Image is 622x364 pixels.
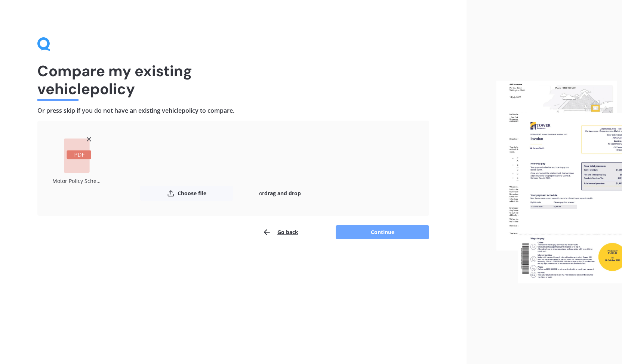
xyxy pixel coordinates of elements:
button: Go back [262,225,298,240]
img: files.webp [496,81,622,283]
div: or [233,186,327,201]
button: Choose file [140,186,233,201]
b: drag and drop [264,190,301,197]
h4: Or press skip if you do not have an existing vehicle policy to compare. [37,107,429,115]
h1: Compare my existing vehicle policy [37,62,429,98]
button: Continue [336,225,429,239]
div: Motor Policy Schedule AMV034713728.pdf [52,176,103,186]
